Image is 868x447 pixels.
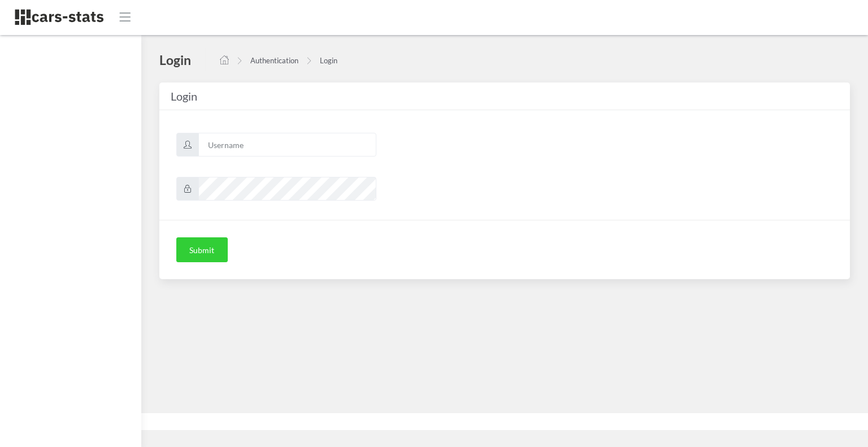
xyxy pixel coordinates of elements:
[320,56,337,65] a: Login
[198,133,376,157] input: Username
[176,237,228,262] button: Submit
[171,89,197,103] span: Login
[14,8,105,26] img: navbar brand
[250,56,298,65] a: Authentication
[159,51,191,68] h4: Login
